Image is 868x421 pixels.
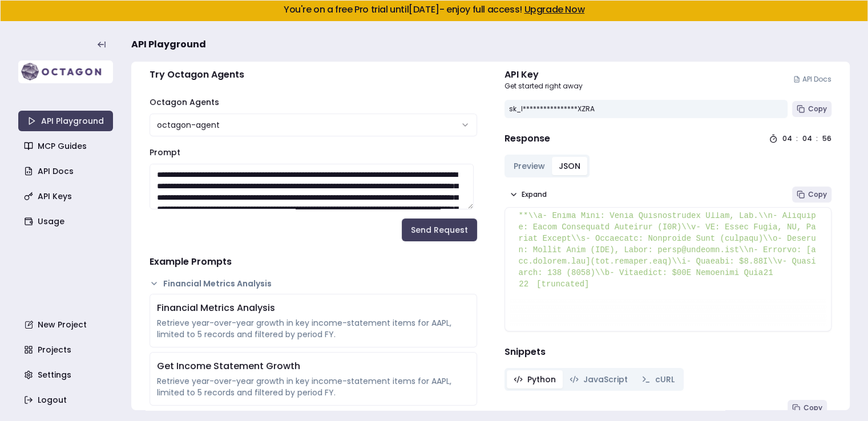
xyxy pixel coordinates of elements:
button: Financial Metrics Analysis [150,278,477,289]
button: Copy [792,187,831,203]
h5: You're on a free Pro trial until [DATE] - enjoy full access! [10,5,858,14]
a: New Project [19,314,114,335]
div: 56 [822,134,831,143]
label: Prompt [150,147,180,158]
span: [truncated] [519,280,590,289]
span: Python [527,374,556,385]
div: Get Income Statement Growth [157,359,470,373]
a: Projects [19,339,114,360]
h4: Snippets [504,345,832,359]
span: API Playground [131,38,206,51]
div: Retrieve year-over-year growth in key income-statement items for AAPL, limited to 5 records and f... [157,317,470,340]
label: Octagon Agents [150,96,219,108]
div: 04 [802,134,812,143]
a: API Playground [18,111,113,131]
button: JSON [552,157,587,175]
a: API Docs [793,75,831,84]
a: Upgrade Now [524,3,584,16]
span: Copy [808,104,827,114]
a: Usage [19,211,114,232]
a: Logout [19,390,114,410]
span: Copy [808,190,827,199]
div: Financial Metrics Analysis [157,301,470,315]
span: 21 [763,267,781,278]
div: 04 [782,134,792,143]
span: JavaScript [583,374,628,385]
h4: Try Octagon Agents [150,68,477,82]
div: API Key [504,68,583,82]
button: Copy [788,400,827,416]
a: MCP Guides [19,136,114,156]
button: Copy [792,101,831,117]
h4: Example Prompts [150,255,477,269]
button: Expand [504,187,551,203]
h4: Response [504,132,550,145]
a: API Keys [19,186,114,207]
a: API Docs [19,161,114,181]
div: : [796,134,798,143]
span: Copy [804,403,822,412]
span: cURL [655,374,675,385]
img: logo-rect-yK7x_WSZ.svg [18,60,113,83]
span: Expand [522,190,547,199]
span: 22 [519,278,537,290]
button: Send Request [402,218,477,241]
div: : [816,134,818,143]
div: Retrieve year-over-year growth in key income-statement items for AAPL, limited to 5 records and f... [157,375,470,398]
a: Settings [19,365,114,385]
p: Get started right away [504,82,583,91]
button: Preview [507,157,552,175]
